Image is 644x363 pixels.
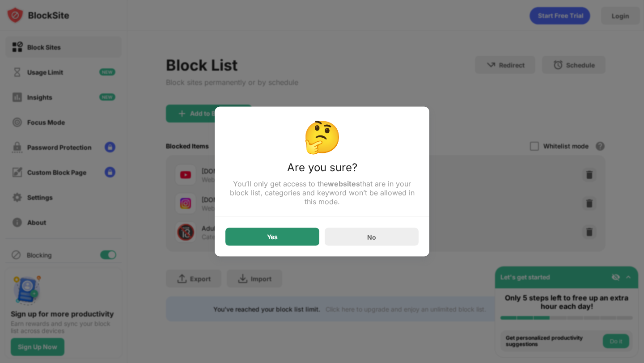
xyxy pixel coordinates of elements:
[267,233,278,241] div: Yes
[328,179,360,188] strong: websites
[225,161,419,179] div: Are you sure?
[225,118,419,156] div: 🤔
[367,233,376,241] div: No
[225,179,419,206] div: You’ll only get access to the that are in your block list, categories and keyword won’t be allowe...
